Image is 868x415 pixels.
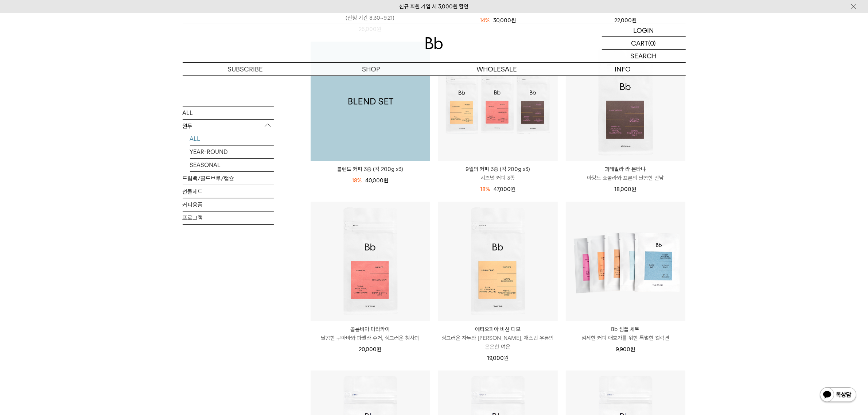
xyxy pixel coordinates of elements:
[352,176,362,185] div: 18%
[183,172,274,185] a: 드립백/콜드브루/캡슐
[183,185,274,198] a: 선물세트
[511,186,515,193] span: 원
[480,185,490,194] div: 18%
[631,37,649,49] p: CART
[438,165,558,182] a: 9월의 커피 3종 (각 200g x3) 시즈널 커피 3종
[311,334,430,342] p: 달콤한 구아바와 파넬라 슈거, 싱그러운 청사과
[504,355,509,361] span: 원
[438,202,558,321] img: 에티오피아 비샨 디모
[425,37,443,49] img: 로고
[183,106,274,119] a: ALL
[438,325,558,351] a: 에티오피아 비샨 디모 싱그러운 자두와 [PERSON_NAME], 재스민 우롱의 은은한 여운
[359,346,382,353] span: 20,000
[434,63,560,75] p: WHOLESALE
[311,42,430,161] img: 1000001179_add2_053.png
[566,174,685,182] p: 아망드 쇼콜라와 프룬의 달콤한 만남
[649,37,656,49] p: (0)
[438,165,558,174] p: 9월의 커피 3종 (각 200g x3)
[566,165,685,182] a: 과테말라 라 몬타냐 아망드 쇼콜라와 프룬의 달콤한 만남
[311,325,430,342] a: 콜롬비아 마라카이 달콤한 구아바와 파넬라 슈거, 싱그러운 청사과
[566,325,685,342] a: Bb 샘플 세트 섬세한 커피 애호가를 위한 특별한 컬렉션
[494,186,515,193] span: 47,000
[615,186,637,193] span: 18,000
[311,325,430,334] p: 콜롬비아 마라카이
[566,334,685,342] p: 섬세한 커피 애호가를 위한 특별한 컬렉션
[400,3,469,10] a: 신규 회원 가입 시 3,000원 할인
[183,211,274,224] a: 프로그램
[566,42,685,161] img: 과테말라 라 몬타냐
[308,63,434,75] a: SHOP
[631,50,657,62] p: SEARCH
[366,177,389,184] span: 40,000
[602,24,686,37] a: LOGIN
[560,63,686,75] p: INFO
[487,355,509,361] span: 19,000
[438,334,558,351] p: 싱그러운 자두와 [PERSON_NAME], 재스민 우롱의 은은한 여운
[183,119,274,132] p: 원두
[311,42,430,161] a: 블렌드 커피 3종 (각 200g x3)
[183,198,274,211] a: 커피용품
[384,177,389,184] span: 원
[630,346,635,353] span: 원
[438,174,558,182] p: 시즈널 커피 3종
[438,325,558,334] p: 에티오피아 비샨 디모
[311,202,430,321] img: 콜롬비아 마라카이
[183,63,308,75] a: SUBSCRIBE
[438,42,558,161] img: 9월의 커피 3종 (각 200g x3)
[566,165,685,174] p: 과테말라 라 몬타냐
[602,37,686,50] a: CART (0)
[190,145,274,158] a: YEAR-ROUND
[190,132,274,145] a: ALL
[566,202,685,321] img: Bb 샘플 세트
[616,346,635,353] span: 9,900
[190,158,274,171] a: SEASONAL
[311,165,430,174] a: 블렌드 커피 3종 (각 200g x3)
[633,24,654,36] p: LOGIN
[566,325,685,334] p: Bb 샘플 세트
[377,346,382,353] span: 원
[632,186,637,193] span: 원
[819,387,857,404] img: 카카오톡 채널 1:1 채팅 버튼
